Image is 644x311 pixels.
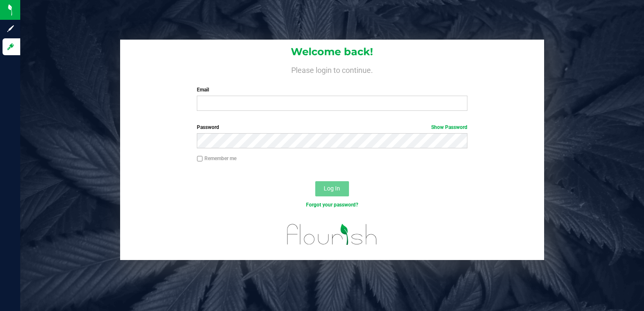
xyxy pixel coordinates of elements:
button: Log In [315,181,349,196]
span: Log In [324,185,340,192]
label: Remember me [197,155,236,162]
input: Remember me [197,156,203,162]
span: Password [197,124,219,130]
inline-svg: Log in [6,43,15,51]
h1: Welcome back! [120,46,545,57]
a: Show Password [431,124,467,130]
a: Forgot your password? [306,202,358,208]
img: flourish_logo.svg [279,217,385,252]
label: Email [197,86,467,94]
h4: Please login to continue. [120,64,545,74]
inline-svg: Sign up [6,24,15,33]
